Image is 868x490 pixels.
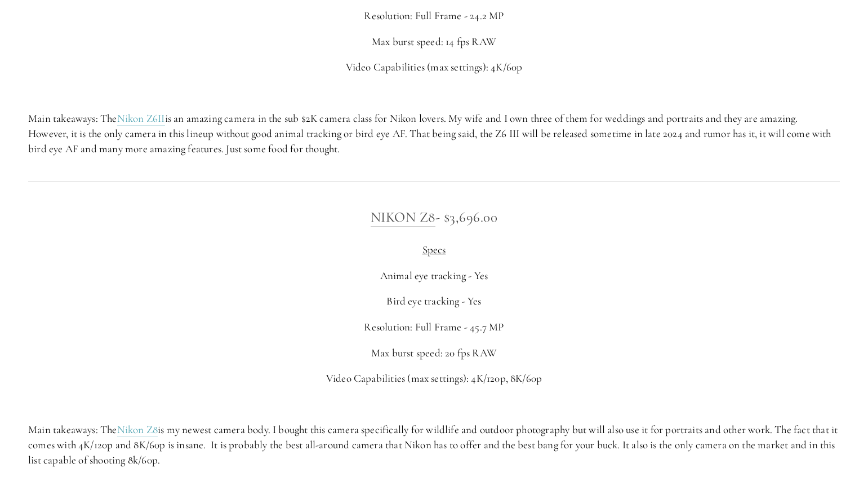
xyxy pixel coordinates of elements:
[28,206,840,228] h3: - $3,696.00
[371,209,435,227] a: Nikon Z8
[28,422,840,467] p: Main takeaways: The is my newest camera body. I bought this camera specifically for wildlife and ...
[117,423,158,437] a: Nikon Z8
[28,371,840,386] p: Video Capabilities (max settings): 4K/120p, 8K/60p
[28,8,840,24] p: Resolution: Full Frame - 24.2 MP
[117,112,165,126] a: Nikon Z6II
[28,346,840,361] p: Max burst speed: 20 fps RAW
[28,268,840,284] p: Animal eye tracking - Yes
[28,294,840,309] p: Bird eye tracking - Yes
[422,243,446,256] span: Specs
[28,34,840,50] p: Max burst speed: 14 fps RAW
[28,60,840,75] p: Video Capabilities (max settings): 4K/60p
[28,320,840,335] p: Resolution: Full Frame - 45.7 MP
[28,111,840,156] p: Main takeaways: The is an amazing camera in the sub $2K camera class for Nikon lovers. My wife an...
